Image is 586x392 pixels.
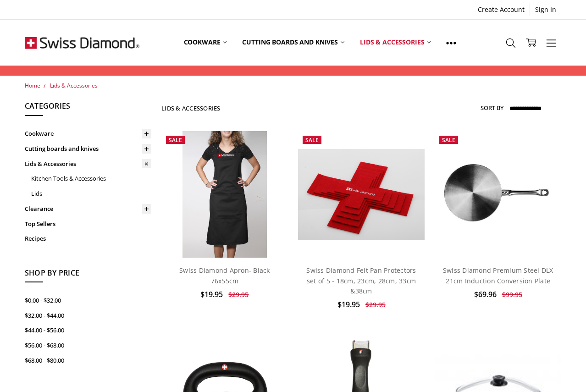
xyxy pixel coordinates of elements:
[169,136,182,144] span: Sale
[25,141,151,156] a: Cutting boards and knives
[25,267,151,283] h5: Shop By Price
[481,100,503,115] label: Sort By
[474,289,497,299] span: $69.96
[25,82,40,89] a: Home
[473,3,530,16] a: Create Account
[182,131,267,258] img: Swiss Diamond Apron- Black 76x55cm
[25,323,151,338] a: $44.00 - $56.00
[200,289,223,299] span: $19.95
[365,300,386,309] span: $29.95
[228,290,249,299] span: $29.95
[25,156,151,171] a: Lids & Accessories
[305,136,319,144] span: Sale
[25,126,151,141] a: Cookware
[161,131,288,258] a: Swiss Diamond Apron- Black 76x55cm
[31,171,151,186] a: Kitchen Tools & Accessories
[435,131,561,258] img: Swiss Diamond Premium Steel DLX 21cm Induction Conversion Plate
[25,20,139,66] img: Free Shipping On Every Order
[176,22,235,63] a: Cookware
[298,131,425,258] a: Swiss Diamond Felt Pan Protectors set of 5 - 18cm, 23cm, 28cm, 33cm &38cm
[179,266,270,285] a: Swiss Diamond Apron- Black 76x55cm
[161,105,221,112] h1: Lids & Accessories
[502,290,522,299] span: $99.95
[530,3,561,16] a: Sign In
[306,266,416,295] a: Swiss Diamond Felt Pan Protectors set of 5 - 18cm, 23cm, 28cm, 33cm &38cm
[25,308,151,323] a: $32.00 - $44.00
[50,82,98,89] a: Lids & Accessories
[25,231,151,246] a: Recipes
[442,136,455,144] span: Sale
[25,100,151,116] h5: Categories
[25,353,151,368] a: $68.00 - $80.00
[234,22,352,63] a: Cutting boards and knives
[443,266,553,285] a: Swiss Diamond Premium Steel DLX 21cm Induction Conversion Plate
[25,293,151,308] a: $0.00 - $32.00
[337,299,360,309] span: $19.95
[352,22,438,63] a: Lids & Accessories
[298,149,425,240] img: Swiss Diamond Felt Pan Protectors set of 5 - 18cm, 23cm, 28cm, 33cm &38cm
[25,338,151,353] a: $56.00 - $68.00
[31,186,151,201] a: Lids
[25,201,151,216] a: Clearance
[25,216,151,232] a: Top Sellers
[438,22,464,63] a: Show All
